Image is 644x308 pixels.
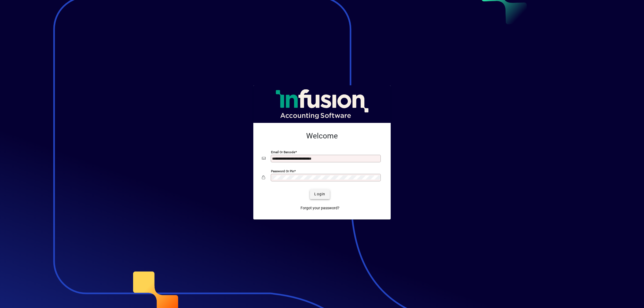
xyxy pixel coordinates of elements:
[310,189,330,199] button: Login
[262,131,382,141] h2: Welcome
[298,203,342,213] a: Forgot your password?
[271,150,295,154] mat-label: Email or Barcode
[314,191,325,197] span: Login
[271,169,294,173] mat-label: Password or Pin
[301,205,339,211] span: Forgot your password?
